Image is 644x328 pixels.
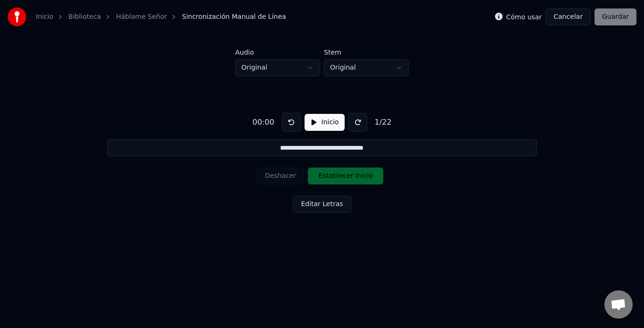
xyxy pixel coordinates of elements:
[182,12,286,22] span: Sincronización Manual de Línea
[324,49,409,56] label: Stem
[248,117,278,128] div: 00:00
[36,12,53,22] a: Inicio
[36,12,286,22] nav: breadcrumb
[235,49,320,56] label: Audio
[545,8,591,25] button: Cancelar
[604,290,633,319] div: Chat abierto
[116,12,167,22] a: Háblame Señor
[305,114,345,131] button: Inicio
[68,12,101,22] a: Biblioteca
[506,14,542,20] label: Cómo usar
[371,117,396,128] div: 1 / 22
[8,8,26,26] img: youka
[293,196,351,213] button: Editar Letras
